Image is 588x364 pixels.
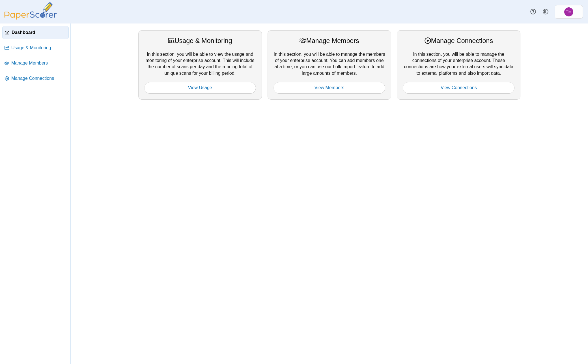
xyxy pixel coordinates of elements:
[11,75,66,82] span: Manage Connections
[555,5,583,19] a: Tina Meier
[273,82,385,93] a: View Members
[403,82,514,93] a: View Connections
[2,26,69,39] a: Dashboard
[403,36,514,45] div: Manage Connections
[2,41,69,55] a: Usage & Monitoring
[138,30,262,99] div: In this section, you will be able to view the usage and monitoring of your enterprise account. Th...
[144,36,256,45] div: Usage & Monitoring
[2,72,69,85] a: Manage Connections
[2,56,69,70] a: Manage Members
[11,45,66,51] span: Usage & Monitoring
[144,82,256,93] a: View Usage
[11,60,66,66] span: Manage Members
[2,2,59,20] img: PaperScorer
[397,30,520,99] div: In this section, you will be able to manage the connections of your enterprise account. These con...
[566,10,572,14] span: Tina Meier
[12,29,66,36] span: Dashboard
[564,7,573,16] span: Tina Meier
[2,16,59,20] a: PaperScorer
[273,36,385,45] div: Manage Members
[268,30,391,99] div: In this section, you will be able to manage the members of your enterprise account. You can add m...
